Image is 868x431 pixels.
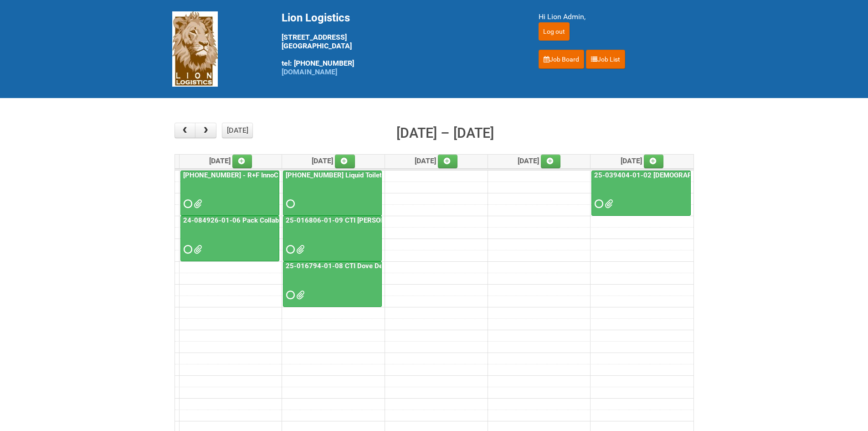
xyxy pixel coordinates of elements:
a: [PHONE_NUMBER] - R+F InnoCPT [180,171,279,216]
span: Requested [595,201,601,207]
a: [DOMAIN_NAME] [282,68,337,76]
a: [PHONE_NUMBER] Liquid Toilet Bowl Cleaner - Mailing 2 [283,171,382,216]
span: [DATE] [415,156,458,165]
span: [DATE] [518,156,561,165]
a: 24-084926-01-06 Pack Collab Wand Tint [180,216,279,261]
a: Add an event [232,155,252,168]
span: 25_032854_01_LABELS_Lion.xlsx MOR 25-032854-01-08.xlsm MDN 25-032854-01-08 (1) MDN2.xlsx JNF 25-0... [194,201,200,207]
a: Add an event [438,155,458,168]
a: Job Board [539,50,584,69]
span: Requested [286,292,293,298]
span: Requested [184,246,190,253]
a: 25-016806-01-09 CTI [PERSON_NAME] Bar Superior HUT [284,216,466,224]
a: 25-016806-01-09 CTI [PERSON_NAME] Bar Superior HUT [283,216,382,261]
a: Add an event [335,155,355,168]
a: [PHONE_NUMBER] - R+F InnoCPT [181,171,289,179]
span: Requested [286,201,293,207]
span: [DATE] [621,156,664,165]
div: [STREET_ADDRESS] [GEOGRAPHIC_DATA] tel: [PHONE_NUMBER] [282,11,516,76]
a: 25-016794-01-08 CTI Dove Deep Moisture [283,261,382,307]
a: Lion Logistics [172,44,218,53]
a: 25-039404-01-02 [DEMOGRAPHIC_DATA] Wet Shave SQM [592,171,778,179]
span: Lion Logistics [282,11,350,24]
h2: [DATE] – [DATE] [396,123,494,144]
span: [DATE] [209,156,252,165]
a: [PHONE_NUMBER] Liquid Toilet Bowl Cleaner - Mailing 2 [284,171,461,179]
a: 25-016794-01-08 CTI Dove Deep Moisture [284,262,421,270]
span: LPF - 25-016806-01-09 CTI Dove CM Bar Superior HUT.xlsx Dove CM Usage Instructions.pdf MDN - 25-0... [296,246,303,253]
span: Labels 24-084926-01-06 Pack Collab Wand Tint - Lion.xlsx MOR 24-084926-01-08.xlsm LPF 24-084926-0... [194,246,200,253]
span: JNF 25-039404-01-02_REV.doc MDN 25-039404-01-02 MDN #2.xlsx MDN 25-039404-01-02.xlsx [605,201,611,207]
span: LPF 25-016794-01-08.xlsx Dove DM Usage Instructions.pdf JNF 25-016794-01-08.DOC MDN 25-016794-01-... [296,292,303,298]
input: Log out [539,22,570,41]
a: 24-084926-01-06 Pack Collab Wand Tint [181,216,313,224]
a: Add an event [541,155,561,168]
img: Lion Logistics [172,11,218,87]
a: Job List [586,50,625,69]
button: [DATE] [222,123,253,138]
span: [DATE] [312,156,355,165]
a: Add an event [644,155,664,168]
a: 25-039404-01-02 [DEMOGRAPHIC_DATA] Wet Shave SQM [591,171,691,216]
div: Hi Lion Admin, [539,11,696,22]
span: Requested [286,246,293,253]
span: Requested [184,201,190,207]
